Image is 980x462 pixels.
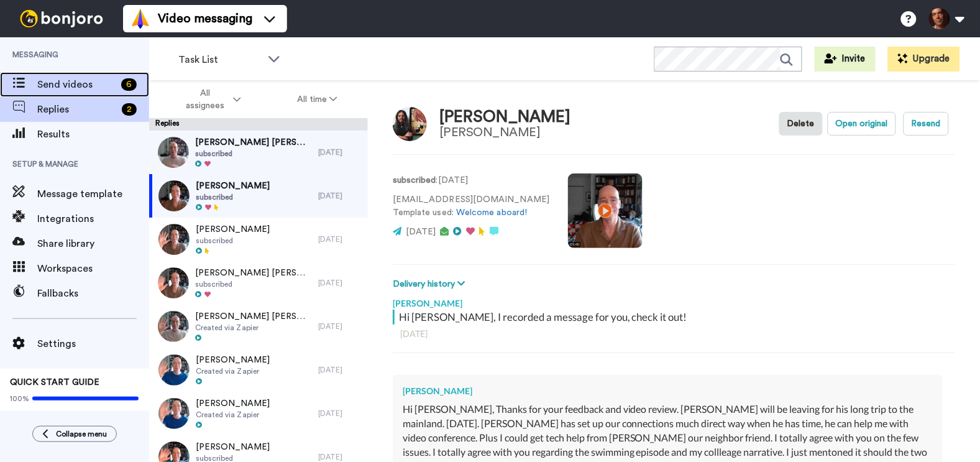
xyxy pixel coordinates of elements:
a: [PERSON_NAME] [PERSON_NAME]Created via Zapier[DATE] [149,305,368,348]
img: de859200-eb1e-4108-83e8-1af94c7bb5de-thumb.jpg [158,311,189,342]
span: [PERSON_NAME] [196,223,270,236]
span: Video messaging [158,10,252,27]
span: [PERSON_NAME] [PERSON_NAME] [195,267,312,279]
div: [PERSON_NAME] [439,126,571,139]
div: [DATE] [318,234,362,244]
div: [PERSON_NAME] [403,385,933,397]
span: Collapse menu [56,429,107,439]
span: [PERSON_NAME] [PERSON_NAME] [195,136,312,149]
img: 89095f08-1a64-4b92-9077-a4bc3e76d552-thumb.jpg [158,354,190,386]
button: Delete [779,112,823,136]
a: [PERSON_NAME] [PERSON_NAME]subscribed[DATE] [149,261,368,305]
div: 6 [121,78,137,91]
img: e1fa3a1f-37e4-4694-a504-315838fd38ee-thumb.jpg [158,398,190,429]
button: All time [269,88,366,111]
span: Integrations [37,211,149,226]
span: [PERSON_NAME] [196,354,270,366]
button: Delivery history [393,277,469,291]
span: Settings [37,336,149,351]
button: Open original [828,112,896,136]
a: [PERSON_NAME]Created via Zapier[DATE] [149,392,368,435]
div: [DATE] [400,328,948,340]
img: Image of Masami Teraoka [393,107,427,141]
img: c46dfcfd-9402-4c06-94db-f4c1d55aadac-thumb.jpg [158,224,190,255]
span: subscribed [196,236,270,246]
span: [PERSON_NAME] [196,397,270,410]
div: [DATE] [318,278,362,288]
span: [DATE] [406,228,436,236]
div: [DATE] [318,409,362,418]
div: [DATE] [318,147,362,157]
button: Collapse menu [32,426,117,442]
div: [DATE] [318,321,362,331]
div: Replies [149,118,368,131]
p: [EMAIL_ADDRESS][DOMAIN_NAME] Template used: [393,193,549,219]
button: Upgrade [888,47,960,72]
div: [PERSON_NAME] [393,291,955,310]
span: Task List [178,52,262,67]
a: [PERSON_NAME]subscribed[DATE] [149,218,368,261]
span: [PERSON_NAME] [196,441,270,453]
span: Message template [37,187,149,201]
a: [PERSON_NAME] [PERSON_NAME]subscribed[DATE] [149,131,368,174]
span: Fallbacks [37,286,149,301]
div: [DATE] [318,452,362,462]
span: Replies [37,102,117,117]
img: abb306da-3568-49c1-8252-2d8f30081aa2-thumb.jpg [158,180,190,211]
a: Welcome aboard! [456,208,527,217]
div: [DATE] [318,191,362,201]
img: bj-logo-header-white.svg [15,10,108,27]
div: 2 [122,103,137,116]
button: Invite [815,47,876,72]
div: Hi [PERSON_NAME], I recorded a message for you, check it out! [399,310,952,325]
span: Share library [37,236,149,251]
div: [DATE] [318,365,362,375]
span: 100% [10,394,29,404]
img: 0fed3181-ae0a-4ef3-b5f0-beb9531ec85c-thumb.jpg [158,267,189,298]
img: b73de1e1-4cf8-4ac3-8261-512f17e6db52-thumb.jpg [158,137,189,168]
span: [PERSON_NAME] [196,180,270,192]
img: vm-color.svg [131,9,150,29]
span: Created via Zapier [196,366,270,376]
span: subscribed [195,279,312,289]
span: subscribed [195,149,312,159]
span: subscribed [196,192,270,202]
span: Send videos [37,77,116,92]
a: [PERSON_NAME]Created via Zapier[DATE] [149,348,368,392]
span: Created via Zapier [196,410,270,420]
span: All assignees [180,87,231,112]
span: QUICK START GUIDE [10,378,99,387]
span: [PERSON_NAME] [PERSON_NAME] [195,310,312,323]
p: : [DATE] [393,174,549,187]
button: All assignees [152,82,269,117]
button: Resend [904,112,949,136]
div: [PERSON_NAME] [439,108,571,126]
a: [PERSON_NAME]subscribed[DATE] [149,174,368,218]
strong: subscribed [393,176,436,185]
span: Created via Zapier [195,323,312,333]
span: Workspaces [37,261,149,276]
span: Results [37,127,149,142]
